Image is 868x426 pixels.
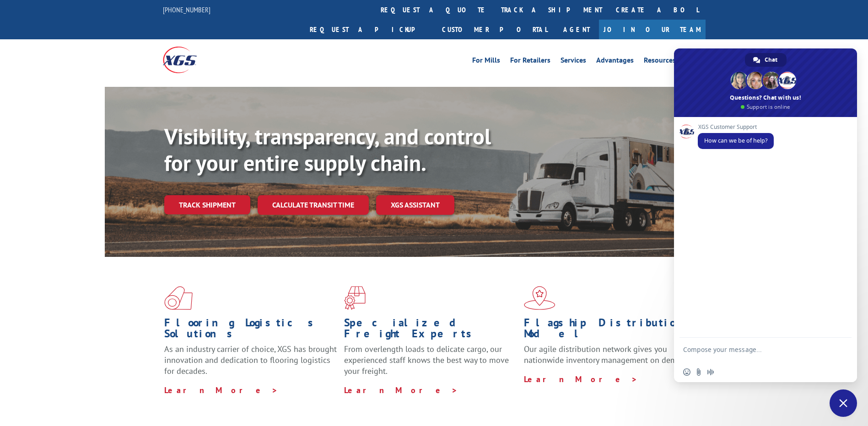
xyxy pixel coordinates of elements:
[561,57,586,67] a: Services
[524,317,697,344] h1: Flagship Distribution Model
[524,344,692,365] span: Our agile distribution network gives you nationwide inventory management on demand.
[765,53,777,67] span: Chat
[164,344,337,376] span: As an industry carrier of choice, XGS has brought innovation and dedication to flooring logistics...
[644,57,676,67] a: Resources
[344,317,517,344] h1: Specialized Freight Experts
[303,20,435,39] a: Request a pickup
[164,122,491,177] b: Visibility, transparency, and control for your entire supply chain.
[258,195,369,215] a: Calculate transit time
[695,368,702,376] span: Send a file
[830,389,857,417] div: Close chat
[599,20,706,39] a: Join Our Team
[163,5,210,14] a: [PHONE_NUMBER]
[554,20,599,39] a: Agent
[510,57,550,67] a: For Retailers
[472,57,500,67] a: For Mills
[704,137,767,144] span: How can we be of help?
[707,368,714,376] span: Audio message
[164,195,250,214] a: Track shipment
[344,385,458,395] a: Learn More >
[164,317,337,344] h1: Flooring Logistics Solutions
[344,286,366,310] img: xgs-icon-focused-on-flooring-red
[683,368,690,376] span: Insert an emoji
[435,20,554,39] a: Customer Portal
[376,195,454,215] a: XGS ASSISTANT
[596,57,634,67] a: Advantages
[524,374,638,384] a: Learn More >
[344,344,517,384] p: From overlength loads to delicate cargo, our experienced staff knows the best way to move your fr...
[698,124,774,130] span: XGS Customer Support
[683,346,828,362] textarea: Compose your message...
[745,53,787,67] div: Chat
[164,385,278,395] a: Learn More >
[524,286,555,310] img: xgs-icon-flagship-distribution-model-red
[164,286,193,310] img: xgs-icon-total-supply-chain-intelligence-red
